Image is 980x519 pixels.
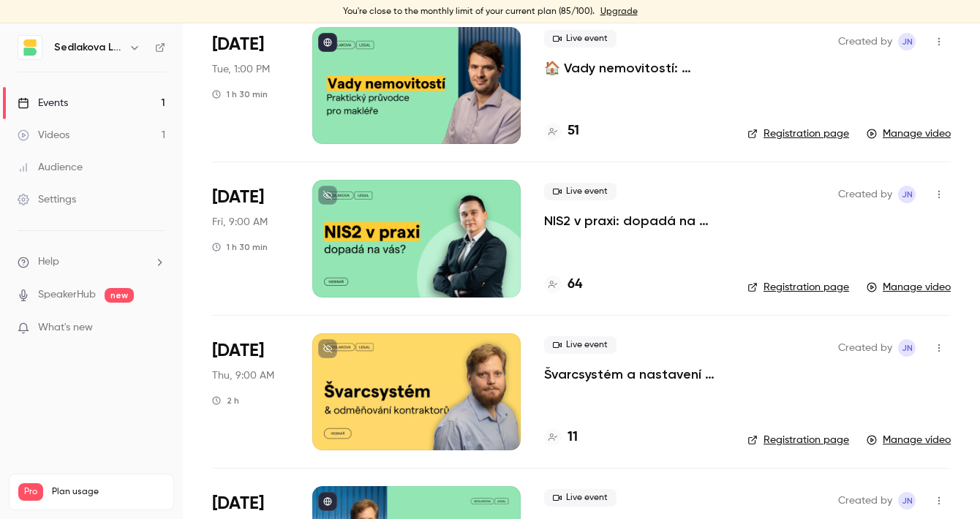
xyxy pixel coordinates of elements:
div: Jun 12 Thu, 9:00 AM (Europe/Prague) [212,333,289,450]
li: help-dropdown-opener [18,254,165,270]
div: Jun 20 Fri, 9:00 AM (Europe/Prague) [212,180,289,297]
span: Live event [544,489,617,507]
span: What's new [38,320,93,336]
a: 51 [544,121,579,141]
a: SpeakerHub [38,287,96,303]
div: 1 h 30 min [212,241,268,253]
h4: 11 [568,428,578,447]
span: Plan usage [52,486,165,498]
div: Aug 12 Tue, 1:00 PM (Europe/Prague) [212,27,289,144]
span: Jan Nuc [898,492,916,509]
span: Jan Nuc [898,33,916,50]
h4: 51 [568,121,579,141]
span: Created by [838,33,892,50]
a: Registration page [747,126,849,141]
span: [DATE] [212,492,264,515]
h4: 64 [568,275,582,295]
span: Created by [838,339,892,357]
a: Manage video [867,126,951,141]
img: Sedlakova Legal [18,36,42,59]
a: 🏠 Vady nemovitostí: Praktický průvodce pro makléře [544,59,724,77]
a: Švarcsystém a nastavení odměňování kontraktorů [544,365,724,383]
div: 2 h [212,395,239,406]
a: 11 [544,428,578,447]
span: Pro [18,483,43,501]
span: Created by [838,492,892,509]
span: [DATE] [212,186,264,209]
a: Upgrade [600,6,638,18]
span: Help [38,254,59,270]
span: JN [902,339,913,357]
a: Manage video [867,280,951,295]
span: Live event [544,183,617,200]
div: Events [18,96,68,110]
div: Audience [18,160,83,175]
a: Manage video [867,433,951,447]
span: Live event [544,30,617,48]
span: [DATE] [212,339,264,363]
span: JN [902,33,913,50]
a: Registration page [747,280,849,295]
span: Thu, 9:00 AM [212,368,274,383]
div: Videos [18,128,69,143]
span: Fri, 9:00 AM [212,215,268,230]
a: Registration page [747,433,849,447]
span: Jan Nuc [898,339,916,357]
h6: Sedlakova Legal [54,40,123,55]
div: Settings [18,192,76,207]
span: Live event [544,336,617,354]
span: JN [902,492,913,509]
div: 1 h 30 min [212,88,268,100]
a: NIS2 v praxi: dopadá na vás? [544,212,724,230]
span: Created by [838,186,892,203]
span: Tue, 1:00 PM [212,62,270,77]
span: JN [902,186,913,203]
span: new [105,288,134,303]
a: 64 [544,275,582,295]
span: [DATE] [212,33,264,56]
span: Jan Nuc [898,186,916,203]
